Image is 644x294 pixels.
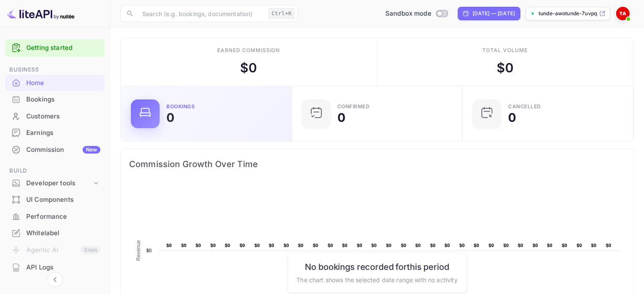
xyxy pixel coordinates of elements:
div: API Logs [5,259,105,276]
div: Developer tools [26,179,92,188]
div: $ 0 [240,58,257,77]
button: Collapse navigation [47,272,63,287]
div: Commission [26,145,100,155]
a: UI Components [5,192,105,207]
a: Home [5,75,105,91]
div: Total volume [482,47,528,54]
div: Confirmed [337,104,370,109]
text: $0 [533,243,538,248]
text: $0 [591,243,597,248]
div: UI Components [5,192,105,208]
a: CommissionNew [5,142,105,157]
text: $0 [430,243,436,248]
text: $0 [445,243,450,248]
a: Whitelabel [5,225,105,241]
text: $0 [328,243,333,248]
text: $0 [166,243,172,248]
text: $0 [357,243,362,248]
div: [DATE] — [DATE] [473,10,515,17]
text: $0 [254,243,260,248]
div: Performance [26,212,100,222]
text: $0 [474,243,479,248]
text: $0 [342,243,348,248]
text: $0 [459,243,465,248]
text: $0 [577,243,582,248]
div: 0 [337,112,345,124]
div: CANCELLED [508,104,541,109]
a: Getting started [26,43,100,53]
img: Tunde Awotunde [616,7,630,20]
div: UI Components [26,195,100,205]
text: $0 [284,243,289,248]
text: $0 [269,243,274,248]
text: $0 [225,243,230,248]
div: Performance [5,209,105,225]
span: Commission Growth Over Time [129,157,625,171]
div: Home [5,75,105,91]
a: Bookings [5,91,105,107]
div: Whitelabel [26,228,100,238]
text: $0 [518,243,523,248]
text: $0 [401,243,406,248]
div: Earned commission [217,47,280,54]
div: API Logs [26,263,100,272]
text: $0 [313,243,318,248]
div: $ 0 [497,58,514,77]
div: Earnings [5,125,105,141]
div: Bookings [166,104,195,109]
text: $0 [181,243,187,248]
text: Revenue [135,240,141,261]
div: CommissionNew [5,142,105,158]
text: $0 [489,243,494,248]
span: Build [5,166,105,176]
text: $0 [210,243,216,248]
text: $0 [415,243,421,248]
div: Whitelabel [5,225,105,242]
img: LiteAPI logo [7,7,75,20]
div: Bookings [26,95,100,104]
a: API Logs [5,259,105,275]
text: $0 [240,243,245,248]
a: Customers [5,108,105,124]
div: Earnings [26,128,100,138]
div: 0 [508,112,516,124]
span: Business [5,65,105,74]
a: Earnings [5,125,105,140]
p: The chart shows the selected date range with no activity [296,275,457,284]
div: Getting started [5,39,105,57]
span: Sandbox mode [385,9,431,19]
text: $0 [146,248,152,253]
h6: No bookings recorded for this period [296,261,457,272]
text: $0 [196,243,201,248]
p: tunde-awotunde-7uvpq.n... [539,10,597,17]
input: Search (e.g. bookings, documentation) [137,5,265,22]
div: Bookings [5,91,105,108]
div: Ctrl+K [268,8,295,19]
div: Customers [5,108,105,125]
text: $0 [371,243,377,248]
div: Switch to Production mode [382,9,451,19]
text: $0 [503,243,509,248]
text: $0 [547,243,553,248]
div: Customers [26,112,100,121]
div: 0 [166,112,174,124]
text: $0 [298,243,304,248]
a: Performance [5,209,105,224]
div: Developer tools [5,176,105,191]
text: $0 [606,243,611,248]
div: Home [26,78,100,88]
text: $0 [386,243,392,248]
div: New [83,146,100,154]
text: $0 [562,243,567,248]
